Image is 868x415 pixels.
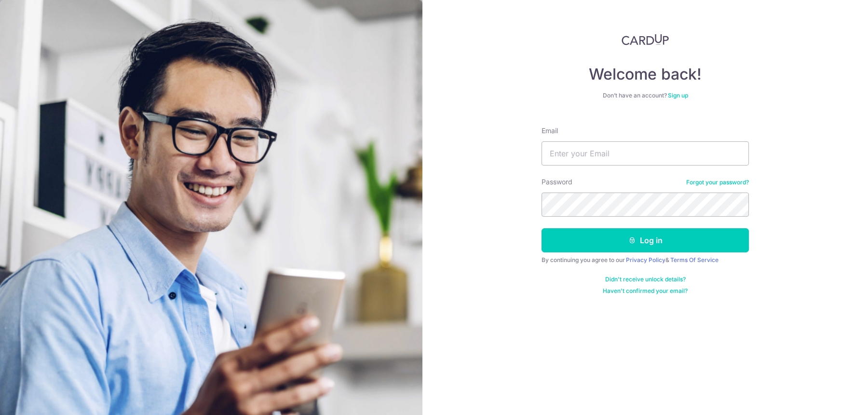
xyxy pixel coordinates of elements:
[626,256,665,263] a: Privacy Policy
[686,179,749,186] a: Forgot your password?
[603,287,688,295] a: Haven't confirmed your email?
[542,177,572,187] label: Password
[542,228,749,252] button: Log in
[542,256,749,264] div: By continuing you agree to our &
[622,34,669,45] img: CardUp Logo
[542,141,749,166] input: Enter your Email
[542,65,749,84] h4: Welcome back!
[670,256,719,263] a: Terms Of Service
[542,92,749,99] div: Don’t have an account?
[668,92,688,99] a: Sign up
[605,276,686,283] a: Didn't receive unlock details?
[542,126,558,136] label: Email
